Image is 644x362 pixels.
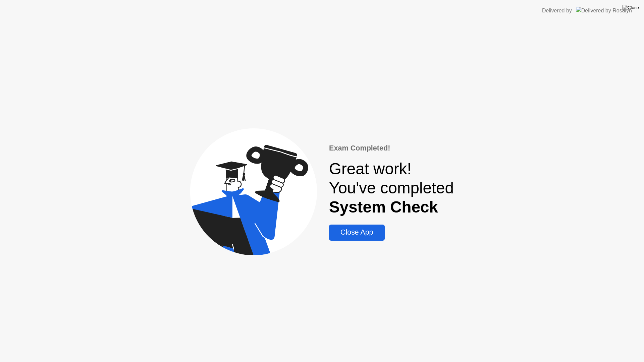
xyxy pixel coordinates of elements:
[329,225,384,241] button: Close App
[622,5,639,10] img: Close
[329,198,438,216] b: System Check
[329,159,454,217] div: Great work! You've completed
[329,143,454,154] div: Exam Completed!
[542,7,572,15] div: Delivered by
[331,228,382,237] div: Close App
[576,7,632,14] img: Delivered by Rosalyn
